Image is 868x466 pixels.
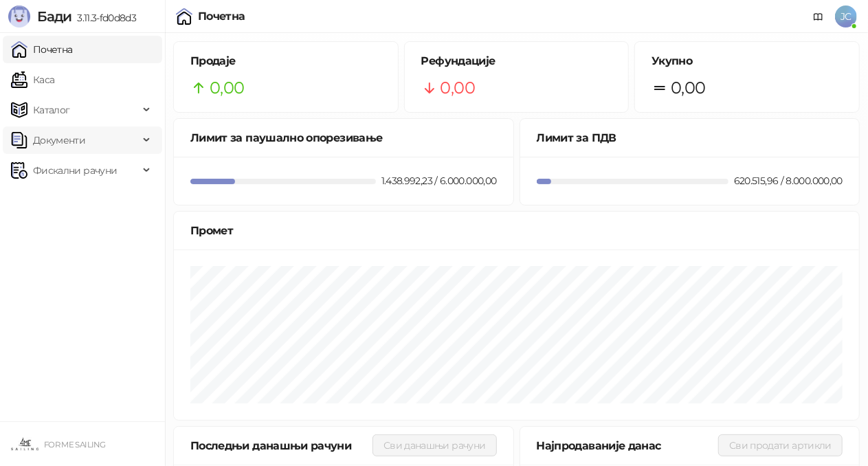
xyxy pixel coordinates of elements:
[190,222,843,239] div: Промет
[44,440,105,450] small: FOR ME SAILING
[33,126,85,154] span: Документи
[652,53,843,69] h5: Укупно
[537,437,719,454] div: Најпродаваније данас
[11,66,54,93] a: Каса
[190,437,372,454] div: Последњи данашњи рачуни
[33,157,117,184] span: Фискални рачуни
[198,11,245,22] div: Почетна
[835,5,857,27] span: JC
[37,8,71,25] span: Бади
[372,434,496,456] button: Сви данашњи рачуни
[718,434,843,456] button: Сви продати артикли
[71,12,136,24] span: 3.11.3-fd0d8d3
[441,75,475,101] span: 0,00
[671,75,705,101] span: 0,00
[731,173,845,188] div: 620.515,96 / 8.000.000,00
[808,5,830,27] a: Документација
[379,173,500,188] div: 1.438.992,23 / 6.000.000,00
[11,36,73,63] a: Почетна
[190,129,497,146] div: Лимит за паушално опорезивање
[537,129,843,146] div: Лимит за ПДВ
[421,53,612,69] h5: Рефундације
[190,53,381,69] h5: Продаје
[8,5,30,27] img: Logo
[11,430,38,458] img: 64x64-companyLogo-9ee8a3d5-cff1-491e-b183-4ae94898845c.jpeg
[33,96,70,124] span: Каталог
[210,75,244,101] span: 0,00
